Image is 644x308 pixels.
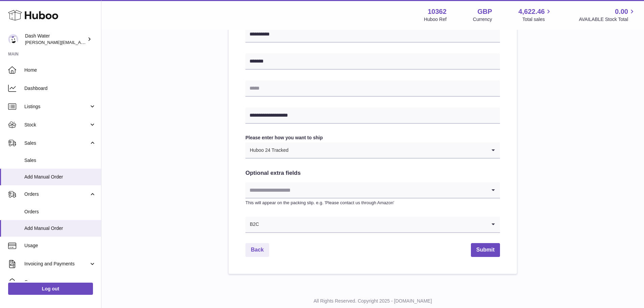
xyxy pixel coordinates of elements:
[24,225,96,232] span: Add Manual Order
[245,200,500,206] p: This will appear on the packing slip. e.g. 'Please contact us through Amazon'
[24,157,96,164] span: Sales
[519,7,553,23] a: 4,622.46 Total sales
[259,217,486,232] input: Search for option
[24,242,96,249] span: Usage
[522,16,552,23] span: Total sales
[8,283,93,295] a: Log out
[25,33,86,46] div: Dash Water
[245,217,259,232] span: B2C
[24,85,96,92] span: Dashboard
[615,7,628,16] span: 0.00
[579,16,636,23] span: AVAILABLE Stock Total
[107,298,639,304] p: All Rights Reserved. Copyright 2025 - [DOMAIN_NAME]
[245,135,500,141] label: Please enter how you want to ship
[424,16,447,23] div: Huboo Ref
[24,279,96,285] span: Cases
[24,67,96,73] span: Home
[24,191,89,197] span: Orders
[428,7,447,16] strong: 10362
[245,182,486,198] input: Search for option
[245,182,500,198] div: Search for option
[579,7,636,23] a: 0.00 AVAILABLE Stock Total
[245,217,500,233] div: Search for option
[24,103,89,110] span: Listings
[24,122,89,128] span: Stock
[473,16,492,23] div: Currency
[245,169,500,177] h2: Optional extra fields
[245,142,289,158] span: Huboo 24 Tracked
[25,40,136,45] span: [PERSON_NAME][EMAIL_ADDRESS][DOMAIN_NAME]
[8,34,18,44] img: james@dash-water.com
[477,7,492,16] strong: GBP
[24,174,96,180] span: Add Manual Order
[24,140,89,146] span: Sales
[289,142,486,158] input: Search for option
[471,243,500,257] button: Submit
[24,209,96,215] span: Orders
[519,7,545,16] span: 4,622.46
[245,243,269,257] a: Back
[245,142,500,159] div: Search for option
[24,261,89,267] span: Invoicing and Payments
